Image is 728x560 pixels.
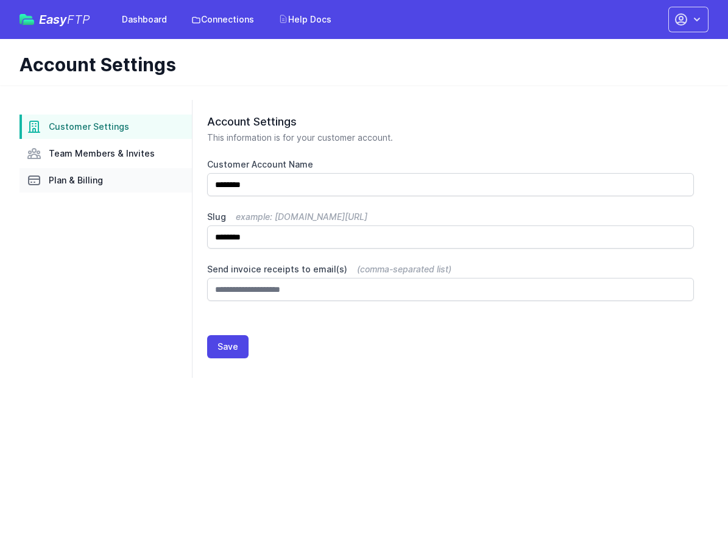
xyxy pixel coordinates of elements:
label: Send invoice receipts to email(s) [207,263,694,275]
span: Plan & Billing [49,174,103,186]
label: Slug [207,211,694,223]
img: easyftp_logo.png [19,14,34,25]
a: Help Docs [271,9,339,30]
h1: Account Settings [19,54,699,76]
span: Team Members & Invites [49,147,155,160]
label: Customer Account Name [207,158,694,171]
a: Connections [184,9,261,30]
span: Easy [39,13,90,26]
p: This information is for your customer account. [207,132,694,144]
span: Customer Settings [49,121,129,133]
a: Plan & Billing [19,168,192,193]
button: Save [207,335,249,358]
a: Dashboard [115,9,174,30]
iframe: Drift Widget Chat Controller [667,499,713,545]
span: (comma-separated list) [357,264,451,274]
span: FTP [67,12,90,27]
a: EasyFTP [19,13,90,26]
h2: Account Settings [207,115,694,129]
a: Team Members & Invites [19,141,192,166]
span: example: [DOMAIN_NAME][URL] [236,211,367,222]
a: Customer Settings [19,115,192,139]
